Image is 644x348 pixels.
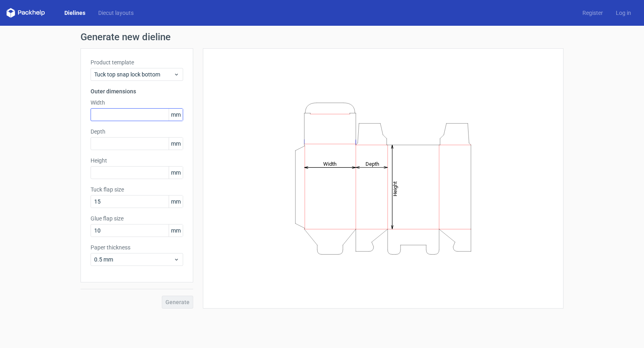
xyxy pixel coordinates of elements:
[323,161,336,167] tspan: Width
[576,9,609,17] a: Register
[365,161,379,167] tspan: Depth
[91,156,183,165] label: Height
[58,9,92,17] a: Dielines
[169,109,183,121] span: mm
[169,224,183,237] span: mm
[91,243,183,251] label: Paper thickness
[80,32,563,42] h1: Generate new dieline
[91,99,183,107] label: Width
[392,181,398,196] tspan: Height
[609,9,638,17] a: Log in
[94,70,173,78] span: Tuck top snap lock bottom
[91,58,183,66] label: Product template
[169,138,183,150] span: mm
[169,196,183,208] span: mm
[91,128,183,136] label: Depth
[92,9,140,17] a: Diecut layouts
[94,255,173,264] span: 0.5 mm
[91,214,183,222] label: Glue flap size
[169,167,183,179] span: mm
[91,185,183,194] label: Tuck flap size
[91,87,183,95] h3: Outer dimensions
